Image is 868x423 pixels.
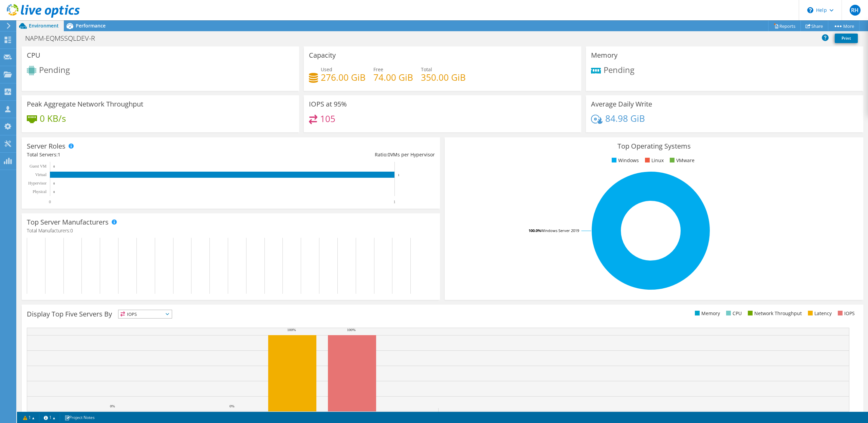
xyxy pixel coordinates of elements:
span: Used [321,66,332,73]
text: Virtual [35,172,47,177]
text: 0% [229,404,235,408]
span: Total [421,66,432,73]
h3: Average Daily Write [591,100,652,108]
a: Project Notes [60,413,99,422]
h3: IOPS at 95% [309,100,347,108]
text: Physical [33,189,47,194]
span: Pending [39,64,70,75]
span: RH [850,5,861,16]
a: Print [835,34,858,43]
a: 1 [39,413,60,422]
a: 1 [18,413,39,422]
a: Reports [768,21,801,31]
tspan: 100.0% [529,228,541,233]
h3: Memory [591,52,617,59]
span: 0 [70,227,73,234]
h1: NAPM-EQMSSQLDEV-R [22,35,106,42]
li: Memory [693,310,720,317]
a: Share [800,21,828,31]
h4: 105 [320,115,335,122]
li: CPU [724,310,742,317]
li: VMware [668,157,695,164]
tspan: Windows Server 2019 [541,228,579,233]
li: Windows [610,157,639,164]
text: 0 [53,190,55,194]
a: More [828,21,860,31]
span: Pending [604,64,634,75]
h3: CPU [27,52,40,59]
text: 1 [393,199,395,204]
h3: Server Roles [27,142,66,150]
li: IOPS [836,310,855,317]
span: IOPS [118,310,172,318]
span: 0 [388,151,390,158]
span: Environment [29,22,59,29]
text: 1 [398,173,400,177]
h3: Peak Aggregate Network Throughput [27,100,143,108]
text: 100% [347,328,356,332]
h4: 84.98 GiB [605,115,645,122]
text: 100% [287,328,296,332]
text: Hypervisor [28,181,47,186]
div: Ratio: VMs per Hypervisor [231,151,435,158]
h4: 276.00 GiB [321,74,366,81]
text: 0 [49,199,51,204]
h4: 0 KB/s [40,115,66,122]
h3: Top Operating Systems [450,142,858,150]
li: Linux [643,157,664,164]
h4: Total Manufacturers: [27,227,435,234]
h4: 350.00 GiB [421,74,466,81]
svg: \n [807,7,813,13]
text: 0% [110,404,115,408]
div: Total Servers: [27,151,231,158]
text: 0 [53,165,55,168]
span: 1 [58,151,60,158]
text: Guest VM [30,164,47,169]
text: 0 [53,182,55,185]
h4: 74.00 GiB [373,74,413,81]
span: Free [373,66,383,73]
li: Network Throughput [746,310,802,317]
h3: Top Server Manufacturers [27,218,109,226]
h3: Capacity [309,52,336,59]
li: Latency [806,310,832,317]
span: Performance [76,22,106,29]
